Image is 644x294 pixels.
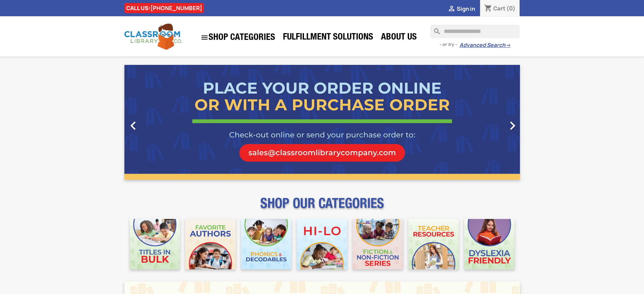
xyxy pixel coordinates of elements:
img: CLC_Phonics_And_Decodables_Mobile.jpg [241,219,291,269]
i:  [200,33,209,42]
img: CLC_Dyslexia_Mobile.jpg [464,219,515,269]
span: Cart [493,5,505,12]
a: Previous [124,65,184,180]
span: (0) [506,5,516,12]
input: Search [430,25,520,38]
img: CLC_Favorite_Authors_Mobile.jpg [185,219,236,269]
a: [PHONE_NUMBER] [150,4,202,12]
i:  [125,117,142,134]
img: CLC_Bulk_Mobile.jpg [130,219,180,269]
a: About Us [378,31,420,45]
i: shopping_cart [484,5,492,13]
div: CALL US: [124,3,204,13]
ul: Carousel container [124,65,520,180]
span: - or try - [439,41,459,48]
img: Classroom Library Company [124,24,182,50]
span: Sign in [457,5,475,13]
a: Advanced Search→ [459,42,510,49]
img: CLC_Teacher_Resources_Mobile.jpg [408,219,459,269]
i: search [430,25,438,33]
a: SHOP CATEGORIES [197,30,279,45]
p: SHOP OUR CATEGORIES [124,201,520,214]
a:  Sign in [448,5,475,13]
img: CLC_Fiction_Nonfiction_Mobile.jpg [353,219,403,269]
img: CLC_HiLo_Mobile.jpg [297,219,347,269]
a: Fulfillment Solutions [280,31,377,45]
i:  [448,5,456,13]
a: Next [460,65,520,180]
i:  [504,117,521,134]
span: → [505,42,510,49]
